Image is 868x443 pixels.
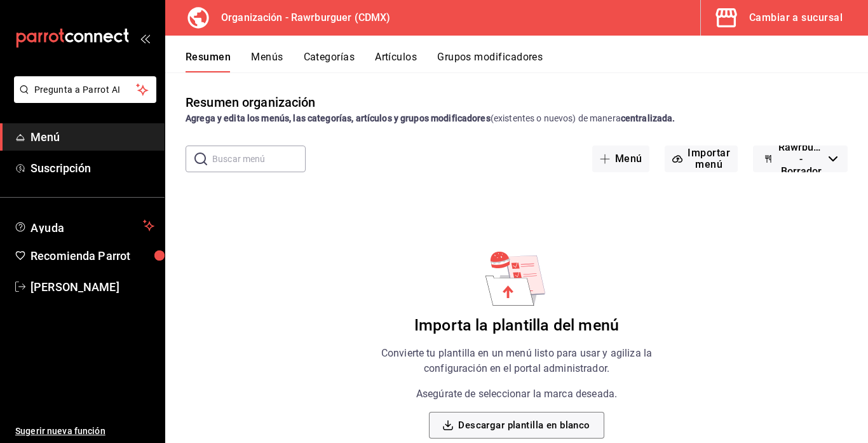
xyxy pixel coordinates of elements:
span: Recomienda Parrot [31,247,154,264]
button: Rawrburguer - Borrador [753,146,848,172]
button: Importar menú [665,146,738,172]
button: Menús [251,51,283,72]
div: Cambiar a sucursal [749,9,843,27]
h3: Organización - Rawrburguer (CDMX) [211,10,390,25]
input: Buscar menú [212,146,306,172]
span: Rawrburguer - Borrador [778,141,824,177]
button: open_drawer_menu [140,33,150,43]
button: Resumen [186,51,231,72]
span: Suscripción [31,160,154,177]
button: Pregunta a Parrot AI [14,76,156,103]
button: Categorías [304,51,355,72]
button: Grupos modificadores [437,51,543,72]
p: Convierte tu plantilla en un menú listo para usar y agiliza la configuración en el portal adminis... [356,346,677,376]
div: (existentes o nuevos) de manera [186,112,848,125]
button: Descargar plantilla en blanco [429,412,604,439]
button: Menú [592,146,650,172]
span: Pregunta a Parrot AI [34,83,137,97]
span: Ayuda [31,218,138,233]
span: Menú [31,128,154,146]
a: Pregunta a Parrot AI [9,92,156,106]
strong: centralizada. [621,113,675,123]
button: Artículos [375,51,417,72]
h6: Importa la plantilla del menú [414,316,619,336]
span: Sugerir nueva función [15,425,154,438]
div: navigation tabs [186,51,868,72]
div: Resumen organización [186,93,316,112]
span: [PERSON_NAME] [31,278,154,296]
p: Asegúrate de seleccionar la marca deseada. [416,386,617,402]
strong: Agrega y edita los menús, las categorías, artículos y grupos modificadores [186,113,491,123]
